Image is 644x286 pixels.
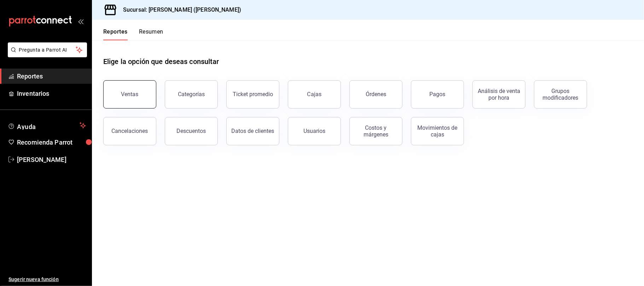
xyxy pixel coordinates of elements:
div: Usuarios [303,128,325,134]
span: [PERSON_NAME] [17,155,86,164]
button: Ticket promedio [226,80,279,109]
div: Movimientos de cajas [416,124,459,138]
button: Grupos modificadores [534,80,587,109]
span: Pregunta a Parrot AI [19,46,76,54]
button: Movimientos de cajas [411,117,464,145]
div: Categorías [178,91,205,98]
h1: Elige la opción que deseas consultar [103,56,219,67]
span: Inventarios [17,89,86,98]
span: Recomienda Parrot [17,138,86,147]
div: Ticket promedio [233,91,273,98]
button: Datos de clientes [226,117,279,145]
span: Ayuda [17,121,77,130]
div: Cajas [307,90,322,99]
button: Reportes [103,28,128,40]
div: Grupos modificadores [539,88,582,101]
div: Pagos [430,91,446,98]
div: Cancelaciones [112,128,148,134]
h3: Sucursal: [PERSON_NAME] ([PERSON_NAME]) [117,6,241,14]
button: Ventas [103,80,156,109]
div: Costos y márgenes [354,124,398,138]
span: Sugerir nueva función [8,276,86,283]
button: Pagos [411,80,464,109]
button: Análisis de venta por hora [472,80,526,109]
div: Órdenes [366,91,386,98]
button: Pregunta a Parrot AI [8,42,87,57]
div: Ventas [121,91,139,98]
a: Pregunta a Parrot AI [5,51,87,59]
button: Categorías [165,80,218,109]
div: Descuentos [177,128,206,134]
div: Datos de clientes [232,128,274,134]
button: Órdenes [349,80,402,109]
span: Reportes [17,71,86,81]
div: navigation tabs [103,28,163,40]
button: Cancelaciones [103,117,156,145]
a: Cajas [288,80,341,109]
div: Análisis de venta por hora [477,88,521,101]
button: Resumen [139,28,163,40]
button: open_drawer_menu [78,18,83,24]
button: Usuarios [288,117,341,145]
button: Costos y márgenes [349,117,402,145]
button: Descuentos [165,117,218,145]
